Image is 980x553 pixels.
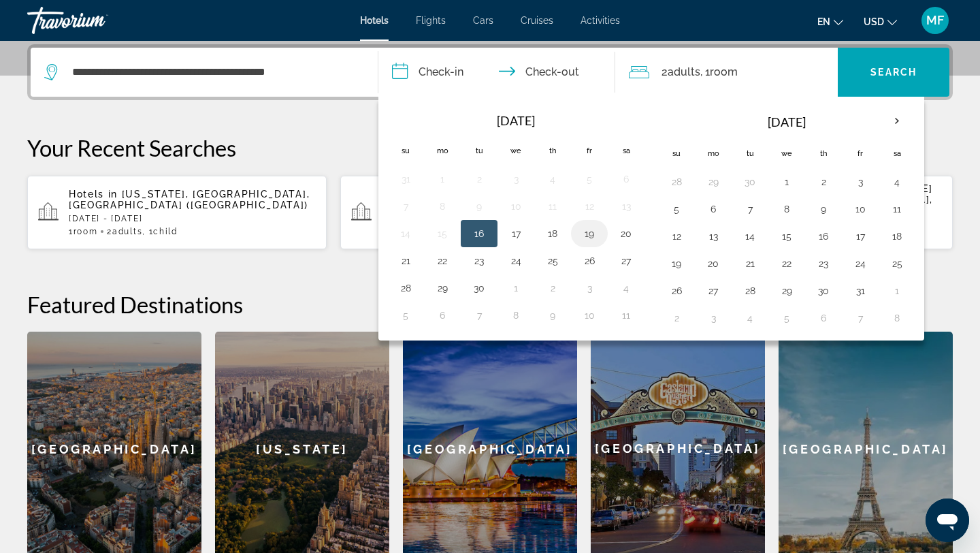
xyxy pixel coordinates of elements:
[886,254,908,273] button: Day 25
[702,281,724,300] button: Day 27
[542,224,563,243] button: Day 18
[153,227,177,236] span: Child
[615,306,637,325] button: Day 11
[776,172,798,191] button: Day 1
[702,309,724,328] button: Day 3
[615,170,637,189] button: Day 6
[395,224,416,243] button: Day 14
[468,170,490,189] button: Day 2
[813,227,834,246] button: Day 16
[521,15,553,26] a: Cruises
[542,197,563,216] button: Day 11
[886,309,908,328] button: Day 8
[668,65,700,78] span: Adults
[505,224,527,243] button: Day 17
[813,281,834,300] button: Day 30
[468,251,490,270] button: Day 23
[578,170,600,189] button: Day 5
[739,254,761,273] button: Day 21
[431,224,453,243] button: Day 15
[107,227,142,236] span: 2
[542,251,563,270] button: Day 25
[776,309,798,328] button: Day 5
[849,309,871,328] button: Day 7
[838,48,949,97] button: Search
[700,63,738,82] span: , 1
[581,15,620,26] a: Activities
[864,16,884,27] span: USD
[886,227,908,246] button: Day 18
[776,281,798,300] button: Day 29
[702,227,724,246] button: Day 13
[666,254,687,273] button: Day 19
[578,251,600,270] button: Day 26
[431,170,453,189] button: Day 1
[813,309,834,328] button: Day 6
[27,291,953,318] h2: Featured Destinations
[886,172,908,191] button: Day 4
[695,106,879,138] th: [DATE]
[864,12,897,31] button: Change currency
[739,281,761,300] button: Day 28
[879,106,915,137] button: Next month
[817,16,830,27] span: en
[849,200,871,219] button: Day 10
[395,279,416,298] button: Day 28
[661,63,700,82] span: 2
[542,279,563,298] button: Day 2
[578,306,600,325] button: Day 10
[73,227,98,236] span: Room
[27,134,953,161] p: Your Recent Searches
[112,227,142,236] span: Adults
[69,189,310,210] span: [US_STATE], [GEOGRAPHIC_DATA], [GEOGRAPHIC_DATA] ([GEOGRAPHIC_DATA])
[702,200,724,219] button: Day 6
[416,15,446,26] a: Flights
[431,279,453,298] button: Day 29
[468,197,490,216] button: Day 9
[340,175,640,250] button: Hotels in [GEOGRAPHIC_DATA], [US_STATE][GEOGRAPHIC_DATA], [GEOGRAPHIC_DATA], [GEOGRAPHIC_DATA] (E...
[378,48,615,97] button: Check in and out dates
[505,170,527,189] button: Day 3
[886,200,908,219] button: Day 11
[395,251,416,270] button: Day 21
[615,197,637,216] button: Day 13
[69,214,316,223] p: [DATE] - [DATE]
[917,6,953,35] button: User Menu
[615,251,637,270] button: Day 27
[615,279,637,298] button: Day 4
[578,279,600,298] button: Day 3
[776,200,798,219] button: Day 8
[813,172,834,191] button: Day 2
[360,15,389,26] span: Hotels
[666,281,687,300] button: Day 26
[431,306,453,325] button: Day 6
[69,227,97,236] span: 1
[849,254,871,273] button: Day 24
[739,309,761,328] button: Day 4
[849,172,871,191] button: Day 3
[424,106,608,136] th: [DATE]
[578,224,600,243] button: Day 19
[542,170,563,189] button: Day 4
[776,254,798,273] button: Day 22
[702,172,724,191] button: Day 29
[666,172,687,191] button: Day 28
[739,227,761,246] button: Day 14
[142,227,177,236] span: , 1
[776,227,798,246] button: Day 15
[813,200,834,219] button: Day 9
[468,306,490,325] button: Day 7
[395,197,416,216] button: Day 7
[926,499,969,542] iframe: Button to launch messaging window
[505,197,527,216] button: Day 10
[27,3,163,38] a: Travorium
[542,306,563,325] button: Day 9
[31,48,949,97] div: Search widget
[870,67,917,78] span: Search
[710,65,738,78] span: Room
[69,189,118,200] span: Hotels in
[468,279,490,298] button: Day 30
[395,170,416,189] button: Day 31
